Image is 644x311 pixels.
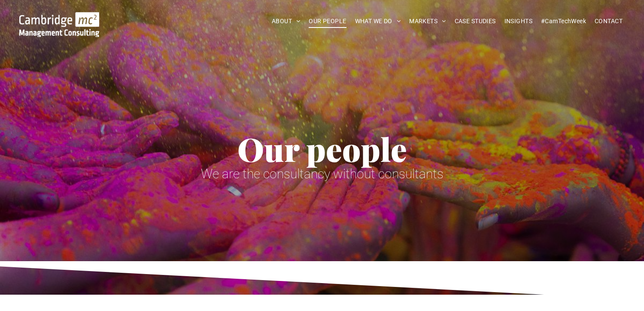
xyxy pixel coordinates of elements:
[304,15,350,28] a: OUR PEOPLE
[590,15,627,28] a: CONTACT
[351,15,405,28] a: WHAT WE DO
[19,12,99,37] img: Cambridge MC Logo
[237,127,407,170] span: Our people
[267,15,305,28] a: ABOUT
[537,15,590,28] a: #CamTechWeek
[450,15,500,28] a: CASE STUDIES
[500,15,537,28] a: INSIGHTS
[405,15,450,28] a: MARKETS
[201,166,444,181] span: We are the consultancy without consultants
